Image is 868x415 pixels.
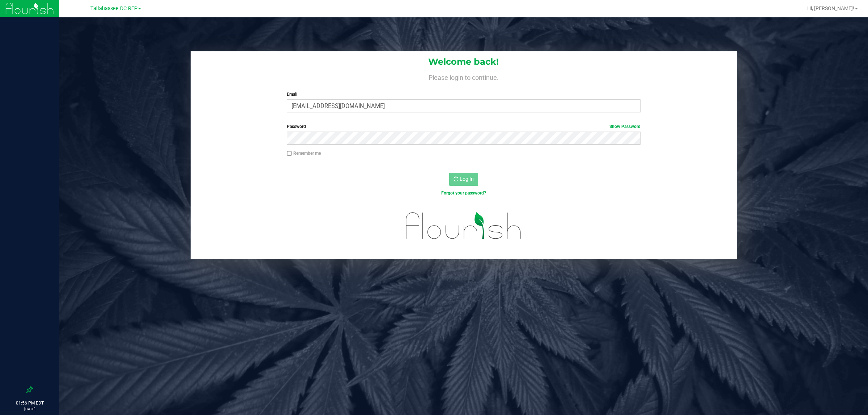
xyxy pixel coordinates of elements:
a: Forgot your password? [441,191,486,196]
p: [DATE] [3,406,56,412]
h4: Please login to continue. [191,72,737,81]
img: flourish_logo.svg [395,204,532,248]
label: Pin the sidebar to full width on large screens [26,386,33,393]
span: Log In [460,176,474,182]
a: Show Password [609,124,641,129]
h1: Welcome back! [191,57,737,67]
p: 01:56 PM EDT [3,400,56,406]
span: Hi, [PERSON_NAME]! [807,5,854,11]
button: Log In [449,173,478,186]
label: Remember me [287,150,321,157]
span: Password [287,124,306,129]
span: Tallahassee DC REP [90,5,137,12]
label: Email [287,91,640,98]
input: Remember me [287,151,292,156]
